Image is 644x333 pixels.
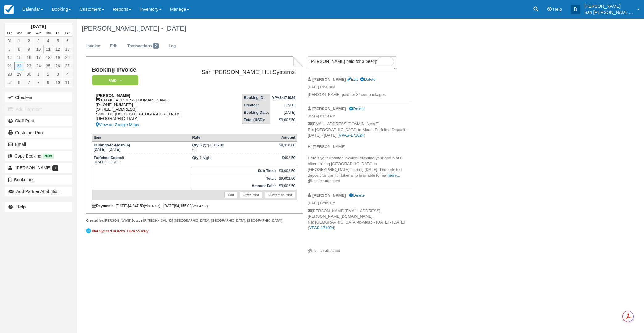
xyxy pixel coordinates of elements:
[53,45,63,53] a: 12
[153,43,159,49] span: 2
[53,70,63,78] a: 3
[63,37,72,45] a: 6
[53,53,63,62] a: 19
[349,106,364,111] a: Delete
[96,93,130,98] strong: [PERSON_NAME]
[5,104,72,114] button: Add Payment
[34,70,43,78] a: 1
[14,78,24,87] a: 6
[5,45,14,53] a: 7
[34,30,43,37] th: Wed
[5,53,14,62] a: 14
[5,62,14,70] a: 21
[43,53,53,62] a: 18
[5,70,14,78] a: 28
[553,7,562,12] span: Help
[270,109,297,116] td: [DATE]
[34,37,43,45] a: 3
[308,92,412,98] p: [PERSON_NAME] paid for 3 beer packages
[339,133,364,138] a: VPAS-171024
[92,134,191,141] th: Item
[63,78,72,87] a: 11
[175,204,191,208] strong: $4,155.00
[308,56,397,69] textarea: To enrich screen reader interactions, please activate Accessibility in Grammarly extension settings
[152,204,159,208] small: 4667
[14,62,24,70] a: 22
[312,106,346,111] strong: [PERSON_NAME]
[52,165,58,171] span: 1
[279,156,295,165] div: $692.50
[14,45,24,53] a: 8
[131,219,148,222] strong: Source IP:
[584,3,634,9] p: [PERSON_NAME]
[92,67,189,73] h1: Booking Invoice
[24,45,34,53] a: 9
[94,143,130,147] strong: Durango-to-Moab (6)
[14,70,24,78] a: 29
[53,62,63,70] a: 26
[34,45,43,53] a: 10
[63,45,72,53] a: 13
[92,204,114,208] strong: Payments
[5,151,72,161] button: Copy Booking New
[277,175,297,182] td: $9,002.50
[92,154,191,166] td: [DATE] - [DATE]
[24,78,34,87] a: 7
[360,77,375,82] a: Delete
[5,37,14,45] a: 31
[242,101,270,109] th: Created:
[53,78,63,87] a: 10
[24,30,34,37] th: Tue
[5,116,72,126] a: Staff Print
[349,193,364,198] a: Delete
[277,134,297,141] th: Amount
[308,208,412,248] p: [PERSON_NAME][EMAIL_ADDRESS][PERSON_NAME][DOMAIN_NAME], Re: [GEOGRAPHIC_DATA]-to-Moab - [DATE] - ...
[191,175,277,182] th: Total:
[270,101,297,109] td: [DATE]
[24,53,34,62] a: 16
[240,192,262,198] a: Staff Print
[199,204,207,208] small: 4717
[5,128,72,138] a: Customer Print
[312,77,346,82] strong: [PERSON_NAME]
[4,5,14,14] img: checkfront-main-nav-mini-logo.png
[308,248,412,254] div: Invoice attached
[16,165,51,170] span: [PERSON_NAME]
[43,45,53,53] a: 11
[308,178,412,184] div: Invoice attached
[547,7,552,11] i: Help
[96,121,189,129] a: View on Google Maps
[5,92,72,102] button: Check-in
[24,62,34,70] a: 23
[5,202,72,212] a: Help
[14,37,24,45] a: 1
[309,225,334,230] a: VPAS-171024
[5,78,14,87] a: 5
[192,156,199,160] strong: Qty
[312,193,346,198] strong: [PERSON_NAME]
[5,187,72,196] button: Add Partner Attribution
[34,53,43,62] a: 17
[24,70,34,78] a: 30
[92,75,138,86] em: Paid
[265,192,295,198] a: Customer Print
[224,192,237,198] a: Edit
[138,24,186,32] span: [DATE] - [DATE]
[270,116,297,124] td: $9,002.50
[31,24,46,29] strong: [DATE]
[5,175,72,185] button: Bookmark
[105,40,122,52] a: Edit
[34,78,43,87] a: 8
[584,9,634,15] p: San [PERSON_NAME] Hut Systems
[347,77,358,82] a: Edit
[43,78,53,87] a: 9
[43,154,54,159] span: New
[191,134,277,141] th: Rate
[123,40,163,52] a: Transactions2
[192,143,199,147] strong: Qty
[571,5,580,14] div: B
[43,70,53,78] a: 2
[192,69,295,76] h2: San [PERSON_NAME] Hut Systems
[86,219,104,222] strong: Created by:
[92,75,136,86] a: Paid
